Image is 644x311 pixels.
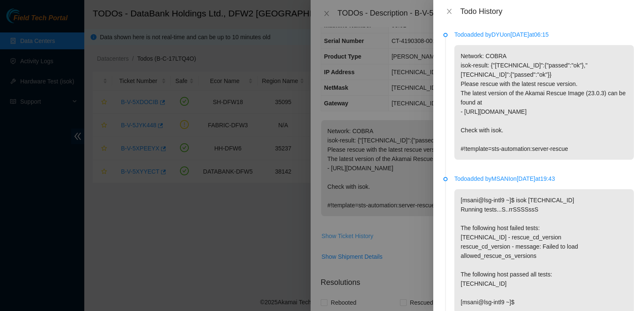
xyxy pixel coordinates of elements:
p: Network: COBRA isok-result: {"[TECHNICAL_ID]":{"passed":"ok"},"[TECHNICAL_ID]":{"passed":"ok"}} P... [454,45,634,160]
span: close [446,8,453,15]
p: Todo added by DYU on [DATE] at 06:15 [454,30,634,39]
p: Todo added by MSANI on [DATE] at 19:43 [454,174,634,183]
div: Todo History [460,7,634,16]
button: Close [443,8,455,16]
